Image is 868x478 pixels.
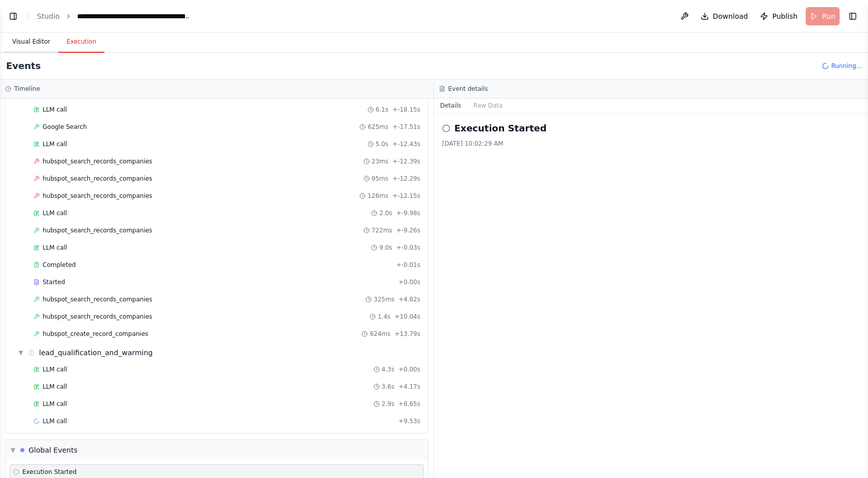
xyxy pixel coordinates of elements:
span: LLM call [43,244,67,252]
span: 4.3s [382,365,394,373]
span: 9.0s [379,244,392,252]
button: Raw Data [467,98,509,113]
div: lead_qualification_and_warming [39,348,153,358]
span: 6.1s [376,106,388,114]
span: hubspot_search_records_companies [43,192,152,200]
span: hubspot_search_records_companies [43,226,152,234]
span: 95ms [372,175,388,183]
span: + -12.29s [392,175,420,183]
h2: Events [6,59,41,73]
span: + -9.98s [396,209,420,217]
span: Started [43,278,65,286]
span: 3.6s [382,383,394,391]
span: + -0.03s [396,244,420,252]
span: Publish [772,11,798,21]
button: Publish [756,7,802,25]
span: 325ms [374,295,394,303]
h2: Execution Started [454,121,547,135]
span: + -0.01s [396,261,420,269]
span: + 0.00s [399,278,420,286]
button: Download [697,7,752,25]
span: LLM call [43,365,67,373]
span: + 4.82s [399,295,420,303]
span: LLM call [43,400,67,408]
a: Studio [37,12,60,20]
span: hubspot_search_records_companies [43,157,152,165]
span: hubspot_search_records_companies [43,295,152,303]
span: + -18.15s [392,106,420,114]
button: Show left sidebar [6,9,20,23]
button: Show right sidebar [846,9,860,23]
span: 624ms [370,330,390,338]
span: + 0.00s [399,365,420,373]
span: + 4.17s [399,383,420,391]
span: hubspot_search_records_companies [43,175,152,183]
span: ▼ [11,446,15,454]
span: + 10.04s [394,313,420,321]
span: + 8.65s [399,400,420,408]
h3: Event details [448,85,488,93]
h3: Timeline [14,85,40,93]
span: Download [713,11,748,21]
span: Completed [43,261,76,269]
span: LLM call [43,383,67,391]
span: 5.0s [376,140,388,148]
span: Execution Started [22,468,77,476]
span: 2.9s [382,400,394,408]
span: LLM call [43,417,67,425]
span: LLM call [43,106,67,114]
span: + -17.51s [392,123,420,131]
span: + 9.53s [399,417,420,425]
span: 23ms [372,157,388,165]
div: Global Events [28,445,78,455]
span: + -12.15s [392,192,420,200]
span: hubspot_search_records_companies [43,313,152,321]
span: Running... [831,62,862,70]
div: [DATE] 10:02:29 AM [442,140,860,148]
span: + -12.43s [392,140,420,148]
span: 625ms [368,123,388,131]
nav: breadcrumb [37,11,191,21]
span: 1.4s [378,313,390,321]
span: hubspot_create_record_companies [43,330,148,338]
span: + 13.79s [394,330,420,338]
span: + -9.26s [396,226,420,234]
span: 2.0s [379,209,392,217]
span: ▼ [18,349,24,357]
span: 126ms [368,192,388,200]
span: LLM call [43,209,67,217]
button: Visual Editor [4,31,58,53]
button: Execution [58,31,104,53]
button: Details [434,98,467,113]
span: 722ms [372,226,392,234]
span: + -12.39s [392,157,420,165]
span: Google Search [43,123,87,131]
span: LLM call [43,140,67,148]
